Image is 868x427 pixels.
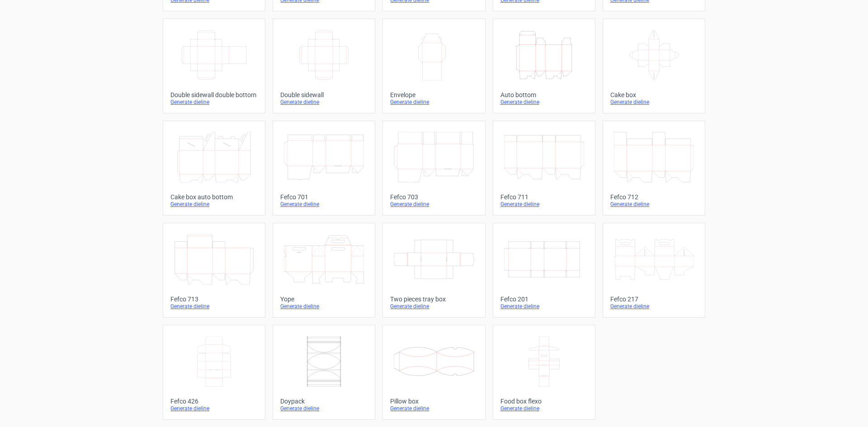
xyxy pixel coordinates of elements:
div: Cake box [610,91,698,99]
div: Generate dieline [280,303,368,310]
div: Fefco 217 [610,296,698,303]
div: Fefco 713 [170,296,258,303]
div: Auto bottom [500,91,588,99]
a: Fefco 426Generate dieline [163,325,265,420]
div: Envelope [390,91,477,99]
div: Double sidewall [280,91,368,99]
a: Food box flexoGenerate dieline [493,325,595,420]
div: Doypack [280,398,368,405]
div: Generate dieline [170,201,258,208]
div: Generate dieline [170,303,258,310]
div: Cake box auto bottom [170,193,258,201]
div: Generate dieline [390,99,477,106]
a: Double sidewallGenerate dieline [273,19,375,113]
div: Generate dieline [390,201,477,208]
div: Double sidewall double bottom [170,91,258,99]
div: Generate dieline [390,405,477,412]
div: Yope [280,296,368,303]
div: Generate dieline [170,405,258,412]
div: Generate dieline [500,405,588,412]
a: Fefco 201Generate dieline [493,223,595,318]
div: Two pieces tray box [390,296,477,303]
a: Cake box auto bottomGenerate dieline [163,121,265,216]
a: DoypackGenerate dieline [273,325,375,420]
a: Fefco 712Generate dieline [603,121,705,216]
a: Fefco 711Generate dieline [493,121,595,216]
a: Double sidewall double bottomGenerate dieline [163,19,265,113]
div: Fefco 701 [280,193,368,201]
div: Generate dieline [280,99,368,106]
div: Fefco 426 [170,398,258,405]
div: Generate dieline [610,201,698,208]
a: Two pieces tray boxGenerate dieline [382,223,485,318]
div: Generate dieline [280,405,368,412]
a: Pillow boxGenerate dieline [382,325,485,420]
div: Fefco 712 [610,193,698,201]
a: Fefco 701Generate dieline [273,121,375,216]
a: Cake boxGenerate dieline [603,19,705,113]
a: EnvelopeGenerate dieline [382,19,485,113]
div: Fefco 201 [500,296,588,303]
a: Fefco 217Generate dieline [603,223,705,318]
a: Auto bottomGenerate dieline [493,19,595,113]
div: Fefco 703 [390,193,477,201]
div: Pillow box [390,398,477,405]
div: Generate dieline [280,201,368,208]
a: Fefco 703Generate dieline [382,121,485,216]
div: Generate dieline [390,303,477,310]
div: Generate dieline [500,201,588,208]
div: Generate dieline [500,303,588,310]
a: Fefco 713Generate dieline [163,223,265,318]
a: YopeGenerate dieline [273,223,375,318]
div: Food box flexo [500,398,588,405]
div: Fefco 711 [500,193,588,201]
div: Generate dieline [610,99,698,106]
div: Generate dieline [170,99,258,106]
div: Generate dieline [500,99,588,106]
div: Generate dieline [610,303,698,310]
